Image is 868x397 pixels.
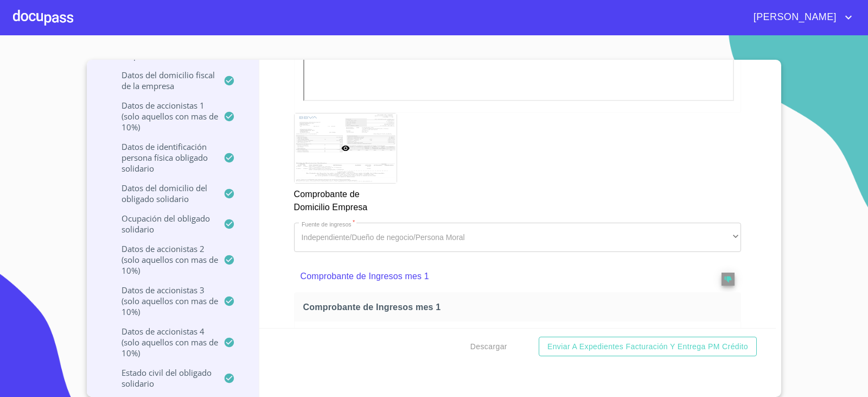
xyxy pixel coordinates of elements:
[470,340,507,354] span: Descargar
[294,223,742,252] div: Independiente/Dueño de negocio/Persona Moral
[466,337,512,357] button: Descargar
[722,273,735,286] button: reject
[100,213,224,235] p: Ocupación del Obligado Solidario
[745,9,842,26] span: [PERSON_NAME]
[745,9,855,26] button: account of current user
[100,70,224,91] p: Datos del domicilio fiscal de la empresa
[303,301,737,313] span: Comprobante de Ingresos mes 1
[301,270,691,283] p: Comprobante de Ingresos mes 1
[547,340,748,354] span: Enviar a Expedientes Facturación y Entrega PM crédito
[100,100,224,133] p: Datos de accionistas 1 (solo aquellos con mas de 10%)
[100,326,224,358] p: Datos de accionistas 4 (solo aquellos con mas de 10%)
[100,243,224,276] p: Datos de accionistas 2 (solo aquellos con mas de 10%)
[100,182,224,204] p: Datos del Domicilio del Obligado Solidario
[294,184,396,214] p: Comprobante de Domicilio Empresa
[100,367,224,389] p: Estado Civil del Obligado Solidario
[100,141,224,174] p: Datos de Identificación Persona Física Obligado Solidario
[100,285,224,317] p: Datos de accionistas 3 (solo aquellos con mas de 10%)
[539,337,757,357] button: Enviar a Expedientes Facturación y Entrega PM crédito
